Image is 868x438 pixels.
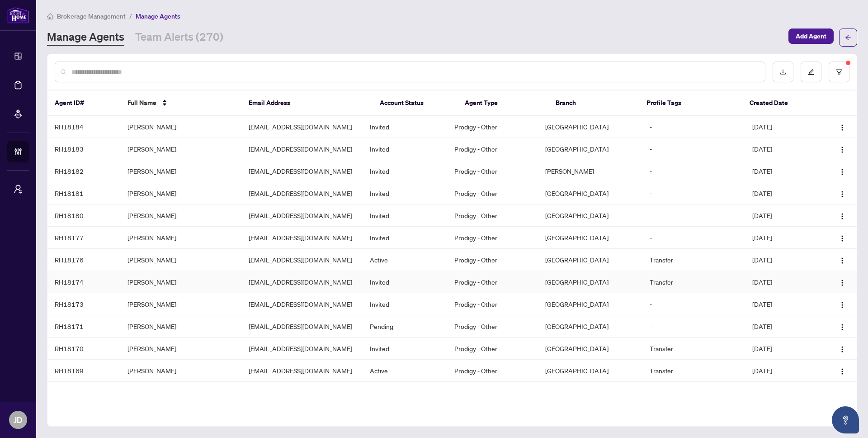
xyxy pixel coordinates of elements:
[241,249,363,271] td: [EMAIL_ADDRESS][DOMAIN_NAME]
[745,116,818,138] td: [DATE]
[832,406,859,433] button: Open asap
[363,227,448,249] td: Invited
[839,213,846,220] img: Logo
[548,90,639,116] th: Branch
[642,382,745,404] td: Transfer
[447,182,538,205] td: Prodigy - Other
[745,382,818,404] td: [DATE]
[538,138,642,160] td: [GEOGRAPHIC_DATA]
[120,338,241,360] td: [PERSON_NAME]
[120,293,241,315] td: [PERSON_NAME]
[835,186,849,200] button: Logo
[447,205,538,227] td: Prodigy - Other
[447,271,538,293] td: Prodigy - Other
[120,360,241,382] td: [PERSON_NAME]
[57,12,126,20] span: Brokerage Management
[447,227,538,249] td: Prodigy - Other
[639,90,742,116] th: Profile Tags
[241,360,363,382] td: [EMAIL_ADDRESS][DOMAIN_NAME]
[642,116,745,138] td: -
[47,271,120,293] td: RH18174
[373,90,458,116] th: Account Status
[363,382,448,404] td: Active
[839,324,846,331] img: Logo
[642,271,745,293] td: Transfer
[839,124,846,131] img: Logo
[745,360,818,382] td: [DATE]
[120,227,241,249] td: [PERSON_NAME]
[745,227,818,249] td: [DATE]
[241,90,373,116] th: Email Address
[642,249,745,271] td: Transfer
[120,90,241,116] th: Full Name
[745,160,818,182] td: [DATE]
[447,338,538,360] td: Prodigy - Other
[839,190,846,198] img: Logo
[835,119,849,134] button: Logo
[538,205,642,227] td: [GEOGRAPHIC_DATA]
[835,319,849,333] button: Logo
[742,90,815,116] th: Created Date
[538,271,642,293] td: [GEOGRAPHIC_DATA]
[129,11,132,21] li: /
[835,363,849,378] button: Logo
[47,360,120,382] td: RH18169
[839,346,846,353] img: Logo
[447,382,538,404] td: Prodigy - Other
[745,138,818,160] td: [DATE]
[642,338,745,360] td: Transfer
[120,315,241,338] td: [PERSON_NAME]
[120,205,241,227] td: [PERSON_NAME]
[845,34,851,41] span: arrow-left
[642,205,745,227] td: -
[745,182,818,205] td: [DATE]
[538,249,642,271] td: [GEOGRAPHIC_DATA]
[642,360,745,382] td: Transfer
[47,29,124,46] a: Manage Agents
[363,271,448,293] td: Invited
[447,138,538,160] td: Prodigy - Other
[801,62,821,82] button: edit
[47,338,120,360] td: RH18170
[127,98,156,108] span: Full Name
[14,414,23,426] span: JD
[829,62,849,82] button: filter
[47,90,120,116] th: Agent ID#
[835,230,849,245] button: Logo
[363,116,448,138] td: Invited
[120,249,241,271] td: [PERSON_NAME]
[839,146,846,153] img: Logo
[363,138,448,160] td: Invited
[538,227,642,249] td: [GEOGRAPHIC_DATA]
[839,168,846,176] img: Logo
[538,360,642,382] td: [GEOGRAPHIC_DATA]
[447,116,538,138] td: Prodigy - Other
[458,90,548,116] th: Agent Type
[47,315,120,338] td: RH18171
[538,116,642,138] td: [GEOGRAPHIC_DATA]
[839,301,846,309] img: Logo
[745,315,818,338] td: [DATE]
[642,315,745,338] td: -
[745,271,818,293] td: [DATE]
[745,338,818,360] td: [DATE]
[120,182,241,205] td: [PERSON_NAME]
[642,138,745,160] td: -
[135,29,223,46] a: Team Alerts (270)
[780,69,786,75] span: download
[835,164,849,178] button: Logo
[538,338,642,360] td: [GEOGRAPHIC_DATA]
[136,12,180,20] span: Manage Agents
[835,386,849,400] button: Logo
[47,382,120,404] td: RH18168
[538,382,642,404] td: [GEOGRAPHIC_DATA]
[835,252,849,267] button: Logo
[47,205,120,227] td: RH18180
[447,249,538,271] td: Prodigy - Other
[835,142,849,156] button: Logo
[642,293,745,315] td: -
[363,249,448,271] td: Active
[642,160,745,182] td: -
[363,338,448,360] td: Invited
[835,341,849,356] button: Logo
